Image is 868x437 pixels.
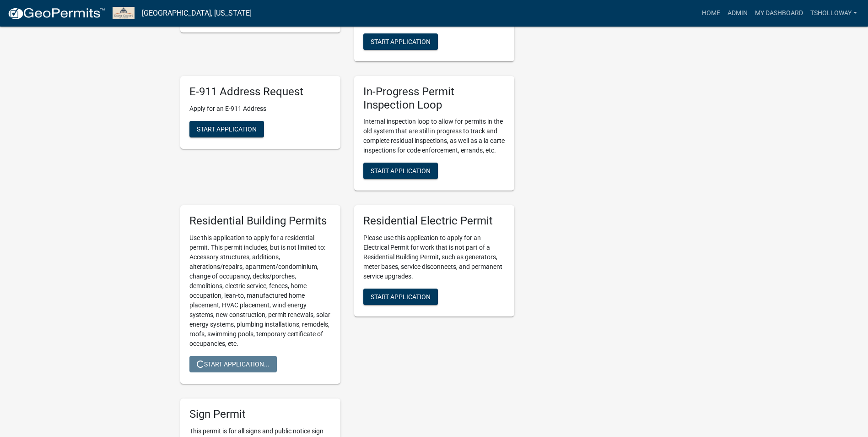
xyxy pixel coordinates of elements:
[751,5,807,22] a: My Dashboard
[371,167,431,175] span: Start Application
[698,5,724,22] a: Home
[189,121,264,137] button: Start Application
[189,104,331,114] p: Apply for an E-911 Address
[363,214,505,228] h5: Residential Electric Permit
[189,85,331,98] h5: E-911 Address Request
[189,214,331,228] h5: Residential Building Permits
[363,163,438,179] button: Start Application
[189,408,331,421] h5: Sign Permit
[363,33,438,50] button: Start Application
[197,361,270,368] span: Start Application...
[371,38,431,45] span: Start Application
[724,5,751,22] a: Admin
[363,85,505,112] h5: In-Progress Permit Inspection Loop
[363,289,438,305] button: Start Application
[113,7,135,19] img: Grant County, Indiana
[807,5,861,22] a: tsholloway
[189,233,331,349] p: Use this application to apply for a residential permit. This permit includes, but is not limited ...
[197,125,257,132] span: Start Application
[142,5,252,21] a: [GEOGRAPHIC_DATA], [US_STATE]
[363,233,505,281] p: Please use this application to apply for an Electrical Permit for work that is not part of a Resi...
[189,356,277,372] button: Start Application...
[371,293,431,300] span: Start Application
[363,117,505,155] p: Internal inspection loop to allow for permits in the old system that are still in progress to tra...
